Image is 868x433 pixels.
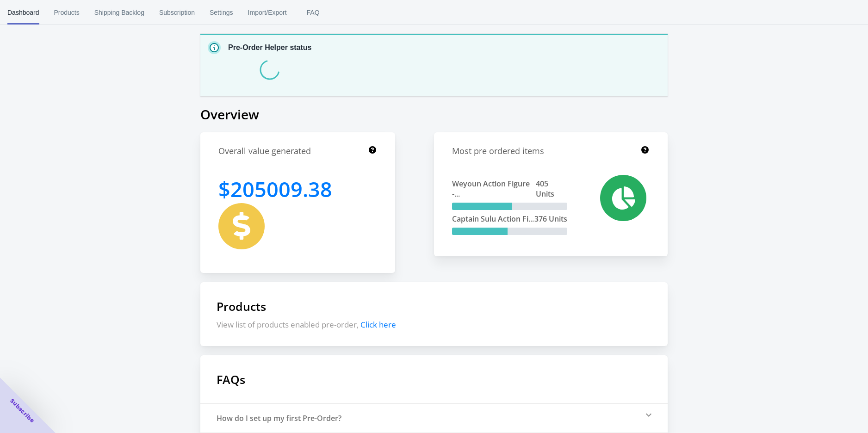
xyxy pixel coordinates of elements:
[536,179,567,199] span: 405 Units
[360,319,396,330] span: Click here
[218,145,311,157] h1: Overall value generated
[452,179,536,199] span: Weyoun Action Figure -...
[8,397,36,425] span: Subscribe
[452,145,544,157] h1: Most pre ordered items
[54,0,80,25] span: Products
[302,0,325,25] span: FAQ
[218,175,332,203] h1: 205009.38
[159,0,195,25] span: Subscription
[217,413,341,423] div: How do I set up my first Pre-Order?
[218,175,230,203] span: $
[200,105,668,123] h1: Overview
[200,355,668,403] h1: FAQs
[452,214,534,224] span: Captain Sulu Action Fi...
[217,298,651,314] h1: Products
[534,214,567,224] span: 376 Units
[94,0,144,25] span: Shipping Backlog
[7,0,39,25] span: Dashboard
[210,0,233,25] span: Settings
[228,42,312,53] p: Pre-Order Helper status
[217,319,651,330] p: View list of products enabled pre-order,
[248,0,287,25] span: Import/Export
